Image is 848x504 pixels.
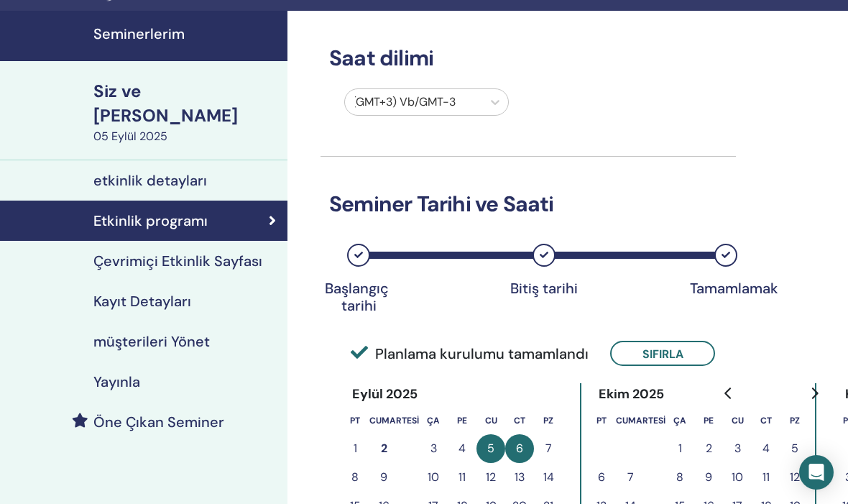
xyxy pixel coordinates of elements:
[545,441,552,456] font: 7
[752,406,780,434] th: Cumartesi
[369,406,419,434] th: Salı
[734,441,741,456] font: 3
[458,469,466,485] font: 11
[706,441,712,456] font: 2
[665,406,694,434] th: Çarşamba
[352,385,418,403] font: Eylül 2025
[514,415,525,426] font: Ct
[723,406,752,434] th: Cuma
[676,469,683,485] font: 8
[694,406,723,434] th: Perşembe
[515,469,525,485] font: 13
[329,190,554,218] font: Seminer Tarihi ve Saati
[516,441,523,456] font: 6
[427,415,440,426] font: Ça
[93,211,208,230] font: Etkinlik programı
[341,406,369,434] th: Pazartesi
[476,406,505,434] th: Cuma
[534,406,563,434] th: Pazar
[448,406,476,434] th: Perşembe
[642,347,683,362] font: Sıfırla
[760,415,772,426] font: Ct
[678,441,682,456] font: 1
[762,469,770,485] font: 11
[430,441,437,456] font: 3
[458,441,466,456] font: 4
[93,171,207,190] font: etkinlik detayları
[762,441,770,456] font: 4
[627,469,634,485] font: 7
[93,372,140,391] font: Yayınla
[93,252,262,270] font: Çevrimiçi Etkinlik Sayfası
[803,379,826,408] button: Gelecek aya git
[350,415,360,426] font: Pt
[325,279,392,315] font: Başlangıç ​​tarihi
[799,455,834,490] div: Intercom Messenger'ı açın
[598,469,605,485] font: 6
[596,415,607,426] font: Pt
[543,469,554,485] font: 14
[428,469,439,485] font: 10
[93,129,167,144] font: 05 Eylül 2025
[690,279,778,298] font: Tamamlamak
[93,80,238,127] font: Siz ve [PERSON_NAME]
[354,441,357,456] font: 1
[705,469,712,485] font: 9
[616,406,665,434] th: Salı
[93,292,191,311] font: Kayıt Detayları
[791,441,798,456] font: 5
[93,413,224,431] font: Öne Çıkan Seminer
[351,469,359,485] font: 8
[673,415,686,426] font: Ça
[329,44,433,72] font: Saat dilimi
[457,415,467,426] font: Pe
[93,332,210,351] font: müşterileri Yönet
[717,379,740,408] button: Önceki aya git
[369,415,419,426] font: Cumartesi
[790,415,800,426] font: Pz
[780,406,809,434] th: Pazar
[543,415,553,426] font: Pz
[732,469,743,485] font: 10
[85,79,287,145] a: Siz ve [PERSON_NAME]05 Eylül 2025
[599,385,664,403] font: Ekim 2025
[616,415,665,426] font: Cumartesi
[510,279,578,298] font: Bitiş tarihi
[704,415,714,426] font: Pe
[732,415,744,426] font: Cu
[419,406,448,434] th: Çarşamba
[505,406,534,434] th: Cumartesi
[485,415,497,426] font: Cu
[587,406,616,434] th: Pazartesi
[487,441,494,456] font: 5
[610,341,715,366] button: Sıfırla
[375,344,589,363] font: Planlama kurulumu tamamlandı
[93,24,185,43] font: Seminerlerim
[486,469,496,485] font: 12
[380,469,387,485] font: 9
[381,441,387,456] font: 2
[790,469,800,485] font: 12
